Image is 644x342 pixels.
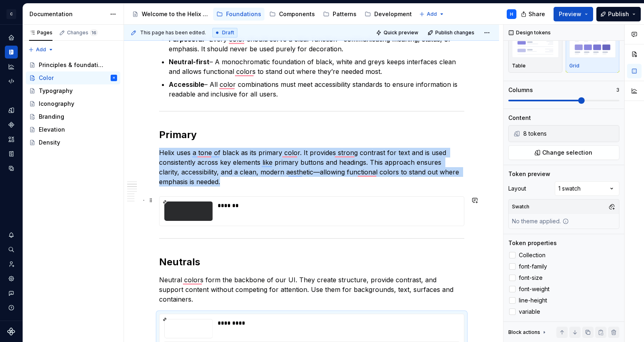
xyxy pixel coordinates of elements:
img: placeholder [569,28,616,57]
a: Settings [5,272,18,285]
span: Draft [222,29,234,36]
a: Components [266,8,318,21]
p: – Every color should serve a clear function—communicating meaning, status, or emphasis. It should... [169,34,464,54]
button: Publish changes [425,27,478,38]
a: Typography [26,84,120,97]
button: placeholderTable [508,23,562,73]
a: Storybook stories [5,147,18,160]
a: Documentation [5,46,18,59]
strong: Accessible [169,80,204,88]
p: 3 [616,87,619,93]
a: Development [361,8,415,21]
p: Helix uses a tone of black as its primary color. It provides strong contrast for text and is used... [159,148,464,187]
div: H [510,11,513,17]
span: font-weight [519,286,550,292]
div: Columns [508,86,533,94]
a: Patterns [320,8,360,21]
a: Welcome to the Helix Design System [129,8,212,21]
div: Content [508,114,531,122]
span: Quick preview [384,29,418,36]
span: This page has been edited. [140,29,206,36]
span: Publish [608,10,629,18]
div: H [113,74,115,82]
button: Contact support [5,287,18,300]
div: Principles & foundations [39,61,105,69]
a: Assets [5,133,18,146]
div: Search ⌘K [5,243,18,256]
div: No theme applied. [509,214,572,229]
div: Density [39,138,60,147]
div: C [6,9,16,19]
svg: Supernova Logo [7,327,15,336]
button: placeholderGrid [566,23,620,73]
button: Add [417,8,447,20]
div: Typography [39,87,73,95]
div: 8 tokens [523,130,617,138]
div: Development [374,10,412,18]
div: Changes [67,29,98,36]
a: Home [5,31,18,44]
div: Branding [39,113,64,121]
span: font-size [519,275,543,281]
img: placeholder [512,28,559,57]
div: Page tree [129,6,415,22]
p: Grid [569,63,579,69]
div: Patterns [333,10,357,18]
button: Change selection [508,145,619,160]
a: Analytics [5,60,18,73]
div: Iconography [39,100,74,108]
a: Branding [26,110,120,123]
button: Notifications [5,229,18,241]
div: Welcome to the Helix Design System [142,10,208,18]
a: Elevation [26,123,120,136]
a: Data sources [5,162,18,175]
div: Page tree [26,59,120,149]
span: 16 [90,29,98,36]
p: – All color combinations must meet accessibility standards to ensure information is readable and ... [169,80,464,99]
div: Layout [508,185,526,193]
span: Collection [519,252,545,258]
span: line-height [519,297,547,304]
span: Change selection [542,149,592,157]
button: Share [517,7,550,21]
button: Add [26,44,56,55]
a: Foundations [213,8,264,21]
p: Neutral colors form the backbone of our UI. They create structure, provide contrast, and support ... [159,275,464,304]
div: Foundations [226,10,261,18]
div: Color [39,74,54,82]
a: Components [5,118,18,131]
div: Components [279,10,315,18]
a: Code automation [5,75,18,88]
div: Block actions [508,329,540,336]
a: Design tokens [5,104,18,117]
h2: Neutrals [159,256,464,269]
span: Preview [559,10,581,18]
button: Quick preview [373,27,422,38]
span: Add [427,11,437,17]
div: Token properties [508,239,557,247]
strong: Neutral-first [169,58,210,66]
div: Token preview [508,170,550,178]
h2: Primary [159,128,464,141]
span: Add [36,46,46,53]
span: variable [519,308,540,315]
a: Invite team [5,258,18,271]
a: Iconography [26,97,120,110]
a: Density [26,136,120,149]
div: Swatch [510,201,531,212]
button: C [2,5,21,23]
